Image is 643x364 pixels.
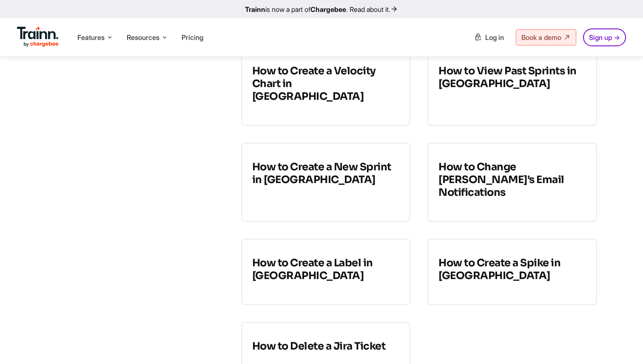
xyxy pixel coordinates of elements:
a: How to Create a Spike in [GEOGRAPHIC_DATA] [427,239,597,305]
h3: How to Create a Label in [GEOGRAPHIC_DATA] [252,257,400,282]
a: Pricing [182,33,203,42]
b: Trainn [245,5,265,14]
a: How to Create a Label in [GEOGRAPHIC_DATA] [241,239,411,305]
h3: How to Change [PERSON_NAME]'s Email Notifications [438,161,586,199]
img: Trainn Logo [17,27,59,47]
a: Sign up → [583,28,626,46]
span: Features [77,33,105,42]
a: Log in [469,30,509,45]
h3: How to Create a New Sprint in [GEOGRAPHIC_DATA] [252,161,400,186]
h3: How to Delete a Jira Ticket [252,340,400,353]
a: How to Create a Velocity Chart in [GEOGRAPHIC_DATA] [241,47,411,126]
a: How to Change [PERSON_NAME]'s Email Notifications [427,143,597,222]
h3: How to Create a Velocity Chart in [GEOGRAPHIC_DATA] [252,65,400,103]
a: How to View Past Sprints in [GEOGRAPHIC_DATA] [427,47,597,126]
b: Chargebee [310,5,346,14]
span: Resources [127,33,159,42]
h3: How to View Past Sprints in [GEOGRAPHIC_DATA] [438,65,586,90]
a: Book a demo [516,29,576,45]
iframe: Chat Widget [600,323,643,364]
span: Log in [485,33,504,42]
a: How to Create a New Sprint in [GEOGRAPHIC_DATA] [241,143,411,222]
span: Book a demo [521,33,561,42]
h3: How to Create a Spike in [GEOGRAPHIC_DATA] [438,257,586,282]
